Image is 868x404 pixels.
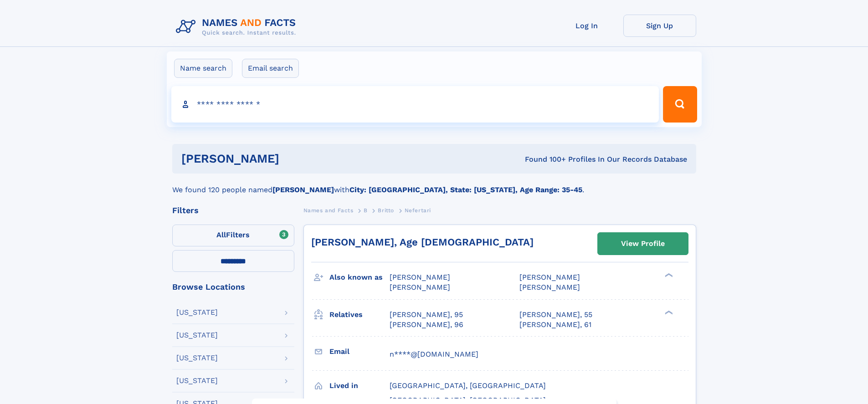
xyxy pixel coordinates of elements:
[303,205,354,216] a: Names and Facts
[663,272,673,278] div: ❯
[174,59,232,78] label: Name search
[172,15,303,39] img: Logo Names and Facts
[390,320,463,330] a: [PERSON_NAME], 96
[176,332,218,339] div: [US_STATE]
[519,310,592,320] a: [PERSON_NAME], 55
[349,185,582,194] b: City: [GEOGRAPHIC_DATA], State: [US_STATE], Age Range: 35-45
[402,154,687,164] div: Found 100+ Profiles In Our Records Database
[550,15,623,37] a: Log In
[171,86,659,123] input: search input
[242,59,299,78] label: Email search
[329,270,390,285] h3: Also known as
[272,185,334,194] b: [PERSON_NAME]
[329,344,390,359] h3: Email
[598,233,688,255] a: View Profile
[519,273,580,281] span: [PERSON_NAME]
[390,283,450,291] span: [PERSON_NAME]
[663,86,697,123] button: Search Button
[172,225,294,246] label: Filters
[390,310,463,320] a: [PERSON_NAME], 95
[364,207,368,214] span: B
[172,206,294,215] div: Filters
[181,153,402,164] h1: [PERSON_NAME]
[390,273,450,281] span: [PERSON_NAME]
[663,309,673,315] div: ❯
[176,354,218,362] div: [US_STATE]
[216,230,226,239] span: All
[390,381,546,390] span: [GEOGRAPHIC_DATA], [GEOGRAPHIC_DATA]
[176,377,218,384] div: [US_STATE]
[176,309,218,316] div: [US_STATE]
[378,205,394,216] a: Britto
[405,207,431,214] span: Nefertari
[172,174,696,195] div: We found 120 people named with .
[172,283,294,291] div: Browse Locations
[378,207,394,214] span: Britto
[519,320,591,330] a: [PERSON_NAME], 61
[623,15,696,37] a: Sign Up
[311,236,534,248] a: [PERSON_NAME], Age [DEMOGRAPHIC_DATA]
[519,283,580,291] span: [PERSON_NAME]
[364,205,368,216] a: B
[621,233,665,254] div: View Profile
[329,307,390,322] h3: Relatives
[329,378,390,394] h3: Lived in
